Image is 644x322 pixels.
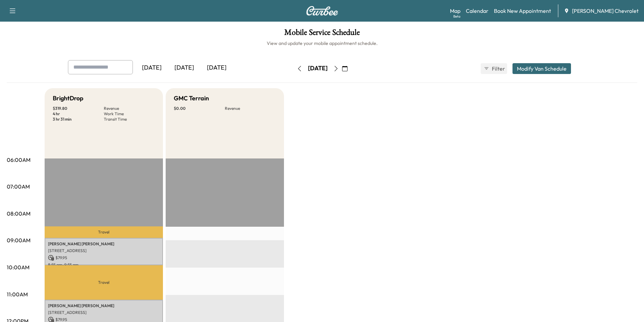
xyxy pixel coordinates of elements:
[466,7,488,15] a: Calendar
[7,290,28,298] p: 11:00AM
[7,40,637,47] h6: View and update your mobile appointment schedule.
[45,226,163,238] p: Travel
[104,106,155,111] p: Revenue
[53,117,104,122] p: 3 hr 31 min
[7,263,29,271] p: 10:00AM
[7,156,30,164] p: 06:00AM
[494,7,551,15] a: Book New Appointment
[453,14,460,19] div: Beta
[168,60,200,76] div: [DATE]
[572,7,639,15] span: [PERSON_NAME] Chevrolet
[7,209,30,218] p: 08:00AM
[7,28,637,40] h1: Mobile Service Schedule
[174,106,225,111] p: $ 0.00
[306,6,338,16] img: Curbee Logo
[48,255,160,261] p: $ 79.95
[200,60,233,76] div: [DATE]
[48,241,160,247] p: [PERSON_NAME] [PERSON_NAME]
[53,106,104,111] p: $ 319.80
[53,111,104,117] p: 4 hr
[136,60,168,76] div: [DATE]
[48,303,160,308] p: [PERSON_NAME] [PERSON_NAME]
[512,63,571,74] button: Modify Van Schedule
[492,65,504,73] span: Filter
[45,265,163,300] p: Travel
[174,94,209,103] h5: GMC Terrain
[7,236,30,244] p: 09:00AM
[225,106,276,111] p: Revenue
[53,94,84,103] h5: BrightDrop
[48,310,160,315] p: [STREET_ADDRESS]
[104,111,155,117] p: Work Time
[48,262,160,268] p: 8:55 am - 9:55 am
[481,63,507,74] button: Filter
[7,182,30,191] p: 07:00AM
[48,248,160,253] p: [STREET_ADDRESS]
[104,117,155,122] p: Transit Time
[450,7,460,15] a: MapBeta
[308,64,328,73] div: [DATE]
